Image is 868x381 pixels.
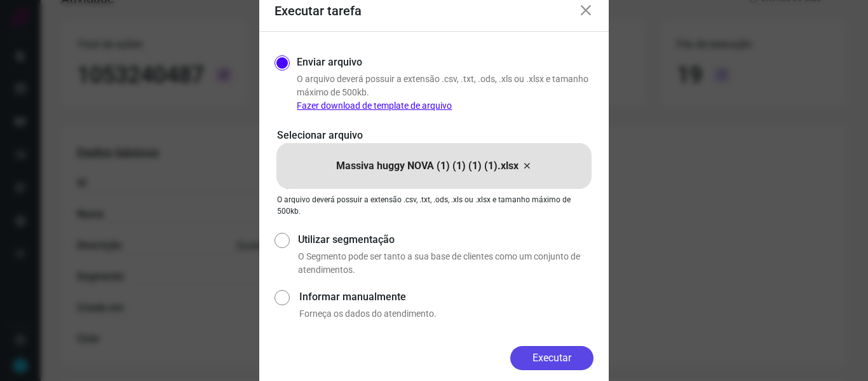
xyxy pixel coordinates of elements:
p: Massiva huggy NOVA (1) (1) (1) (1).xlsx [336,158,519,174]
p: Forneça os dados do atendimento. [299,307,593,321]
h3: Executar tarefa [275,3,362,18]
button: Executar [510,346,593,370]
p: O arquivo deverá possuir a extensão .csv, .txt, .ods, .xls ou .xlsx e tamanho máximo de 500kb. [277,194,591,217]
label: Utilizar segmentação [298,232,593,247]
a: Fazer download de template de arquivo [297,100,452,111]
p: O Segmento pode ser tanto a sua base de clientes como um conjunto de atendimentos. [298,250,593,277]
p: Selecionar arquivo [277,128,591,143]
p: O arquivo deverá possuir a extensão .csv, .txt, .ods, .xls ou .xlsx e tamanho máximo de 500kb. [297,73,593,113]
label: Informar manualmente [299,289,593,305]
label: Enviar arquivo [297,55,362,70]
